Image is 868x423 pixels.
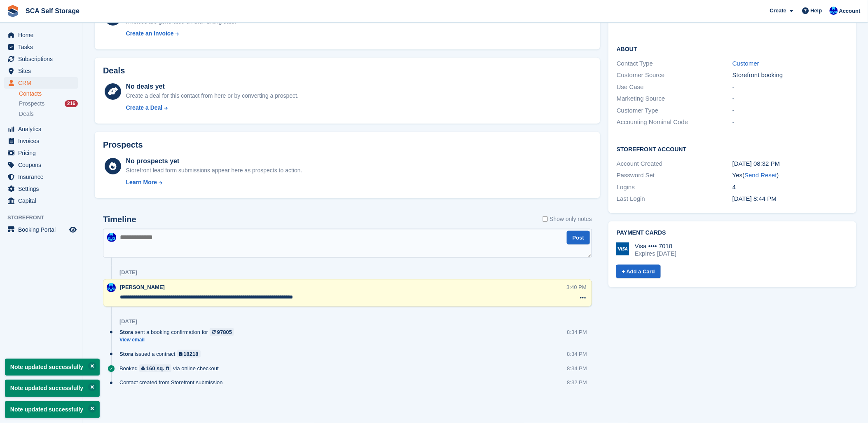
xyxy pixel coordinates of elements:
div: 8:34 PM [567,328,587,336]
span: Home [18,29,68,41]
img: stora-icon-8386f47178a22dfd0bd8f6a31ec36ba5ce8667c1dd55bd0f319d3a0aa187defe.svg [7,5,19,17]
div: Marketing Source [617,94,732,103]
span: Subscriptions [18,53,68,65]
div: Booked via online checkout [119,364,223,372]
span: Sites [18,65,68,77]
div: [DATE] 08:32 PM [732,159,848,169]
a: menu [4,159,78,171]
h2: Storefront Account [617,145,848,153]
a: menu [4,41,78,53]
div: - [732,117,848,127]
a: menu [4,224,78,235]
div: Storefront lead form submissions appear here as prospects to action. [126,166,302,175]
time: 2025-08-01 19:44:42 UTC [732,195,777,202]
span: Analytics [18,123,68,135]
a: menu [4,135,78,147]
div: - [732,106,848,115]
div: Yes [732,171,848,180]
a: SCA Self Storage [22,4,83,18]
div: No prospects yet [126,156,302,166]
a: Deals [19,110,78,118]
img: Visa Logo [616,242,629,256]
a: Contacts [19,90,78,98]
div: 8:34 PM [567,364,587,372]
div: Visa •••• 7018 [635,242,676,250]
div: Logins [617,183,732,192]
span: Account [839,7,861,15]
div: Create an Invoice [126,29,174,38]
a: View email [119,336,238,343]
a: Prospects 216 [19,99,78,108]
a: menu [4,183,78,195]
img: Kelly Neesham [830,7,838,15]
div: Storefront booking [732,70,848,80]
div: [DATE] [119,318,137,325]
div: 8:32 PM [567,379,587,387]
div: sent a booking confirmation for [119,328,238,336]
div: Last Login [617,194,732,204]
a: + Add a Card [616,265,661,278]
a: menu [4,77,78,89]
div: 4 [732,183,848,192]
div: - [732,82,848,92]
div: Customer Source [617,70,732,80]
div: Contact Type [617,59,732,68]
img: Kelly Neesham [107,233,116,242]
div: 216 [65,100,78,107]
div: 8:34 PM [567,350,587,358]
p: Note updated successfully [5,359,100,376]
div: [DATE] [119,269,137,276]
p: Note updated successfully [5,401,100,418]
a: menu [4,65,78,77]
a: menu [4,123,78,135]
a: Send Reset [745,172,777,179]
input: Show only notes [543,215,548,223]
h2: Timeline [103,215,136,224]
a: menu [4,171,78,183]
div: No deals yet [126,82,299,92]
span: Insurance [18,171,68,183]
h2: About [617,45,848,53]
div: Create a Deal [126,103,163,112]
span: ( ) [743,172,779,179]
div: Accounting Nominal Code [617,117,732,127]
span: Prospects [19,100,44,108]
a: menu [4,147,78,159]
a: menu [4,195,78,207]
div: Account Created [617,159,732,169]
img: Kelly Neesham [107,283,116,292]
div: Expires [DATE] [635,250,676,257]
span: Booking Portal [18,224,68,235]
a: 97805 [210,328,234,336]
span: Help [811,7,822,15]
div: - [732,94,848,103]
a: Create an Invoice [126,29,236,38]
div: Create a deal for this contact from here or by converting a prospect. [126,92,299,100]
span: Stora [119,328,133,336]
h2: Deals [103,66,125,75]
div: 97805 [217,328,232,336]
span: [PERSON_NAME] [120,284,165,290]
p: Note updated successfully [5,380,100,397]
span: Pricing [18,147,68,159]
span: Create [770,7,786,15]
span: Capital [18,195,68,207]
div: issued a contract [119,350,205,358]
a: menu [4,53,78,65]
span: Stora [119,350,133,358]
button: Post [567,231,590,244]
a: Preview store [68,225,78,235]
label: Show only notes [543,215,592,223]
div: Contact created from Storefront submission [119,379,227,387]
div: 3:40 PM [567,283,587,291]
span: Settings [18,183,68,195]
a: Create a Deal [126,103,299,112]
span: Tasks [18,41,68,53]
a: Customer [732,60,759,67]
div: Customer Type [617,106,732,115]
h2: Payment cards [617,230,848,236]
span: CRM [18,77,68,89]
a: menu [4,29,78,41]
div: Use Case [617,82,732,92]
span: Invoices [18,135,68,147]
